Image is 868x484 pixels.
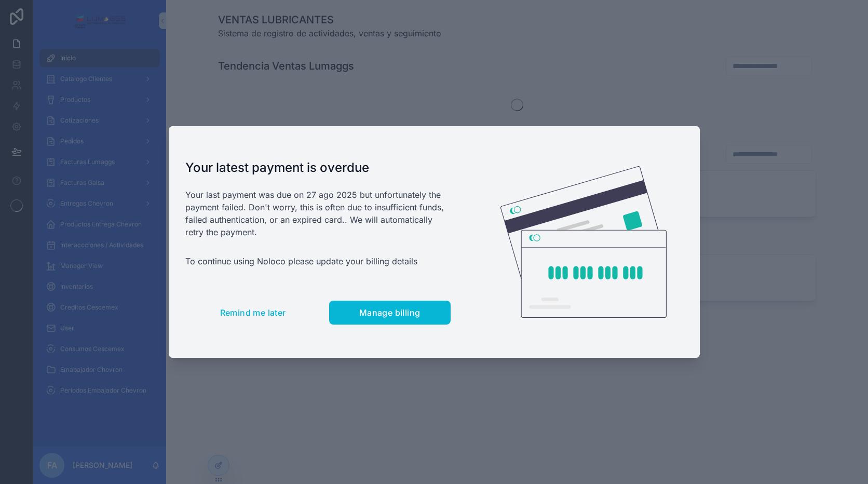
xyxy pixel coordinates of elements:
[185,301,321,325] button: Remind me later
[329,301,451,325] button: Manage billing
[500,166,667,318] img: Credit card illustration
[220,307,286,318] span: Remind me later
[359,307,421,318] span: Manage billing
[185,255,451,267] p: To continue using Noloco please update your billing details
[185,189,451,238] p: Your last payment was due on 27 ago 2025 but unfortunately the payment failed. Don't worry, this ...
[185,159,451,176] h1: Your latest payment is overdue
